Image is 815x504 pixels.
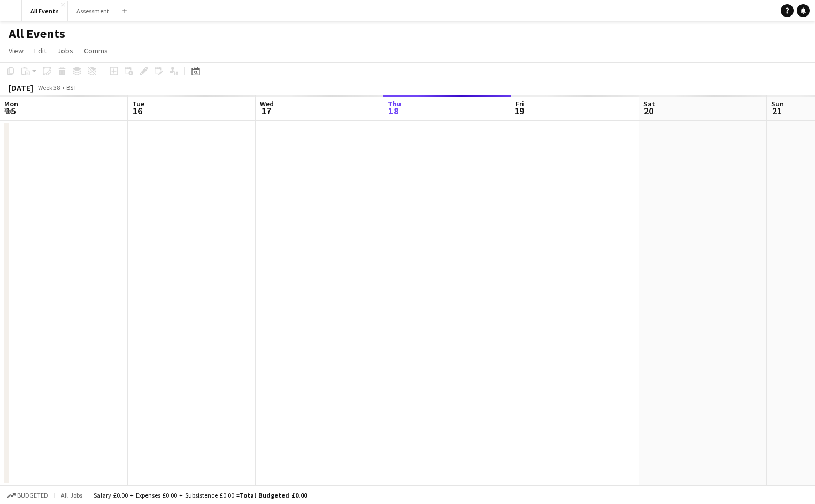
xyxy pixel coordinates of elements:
span: Tue [132,99,144,108]
span: Total Budgeted £0.00 [240,491,307,499]
button: Assessment [68,1,118,21]
span: Budgeted [17,492,48,499]
span: All jobs [59,491,84,499]
div: [DATE] [9,82,33,93]
span: Mon [4,99,18,108]
a: Edit [30,44,51,58]
span: Sun [771,99,784,108]
span: Fri [516,99,524,108]
button: All Events [22,1,68,21]
span: Comms [84,46,108,56]
div: Salary £0.00 + Expenses £0.00 + Subsistence £0.00 = [94,491,307,499]
h1: All Events [9,26,65,42]
span: 16 [130,105,144,117]
button: Budgeted [5,490,50,501]
span: Edit [34,46,47,56]
span: 18 [386,105,401,117]
span: 20 [642,105,655,117]
span: 15 [3,105,18,117]
a: Jobs [53,44,78,58]
span: 19 [514,105,524,117]
span: Week 38 [35,83,62,91]
a: Comms [80,44,112,58]
span: Thu [388,99,401,108]
span: Jobs [57,46,73,56]
div: BST [66,83,77,91]
a: View [4,44,28,58]
span: 17 [258,105,274,117]
span: Sat [643,99,655,108]
span: View [9,46,24,56]
span: 21 [770,105,784,117]
span: Wed [260,99,274,108]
